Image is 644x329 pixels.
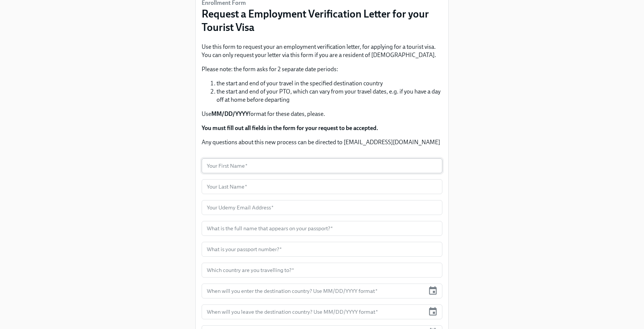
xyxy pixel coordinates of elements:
[202,110,442,118] p: Use format for these dates, please.
[202,304,425,319] input: MM/DD/YYYY
[217,79,442,88] li: the start and end of your travel in the specified destination country
[202,124,378,132] strong: You must fill out all fields in the form for your request to be accepted.
[202,65,442,73] p: Please note: the form asks for 2 separate date periods:
[211,110,249,117] strong: MM/DD/YYYY
[202,284,425,298] input: MM/DD/YYYY
[217,88,442,104] li: the start and end of your PTO, which can vary from your travel dates, e.g. if you have a day off ...
[202,7,442,34] h3: Request a Employment Verification Letter for your Tourist Visa
[202,43,442,59] p: Use this form to request your an employment verification letter, for applying for a tourist visa....
[202,138,442,146] p: Any questions about this new process can be directed to [EMAIL_ADDRESS][DOMAIN_NAME]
